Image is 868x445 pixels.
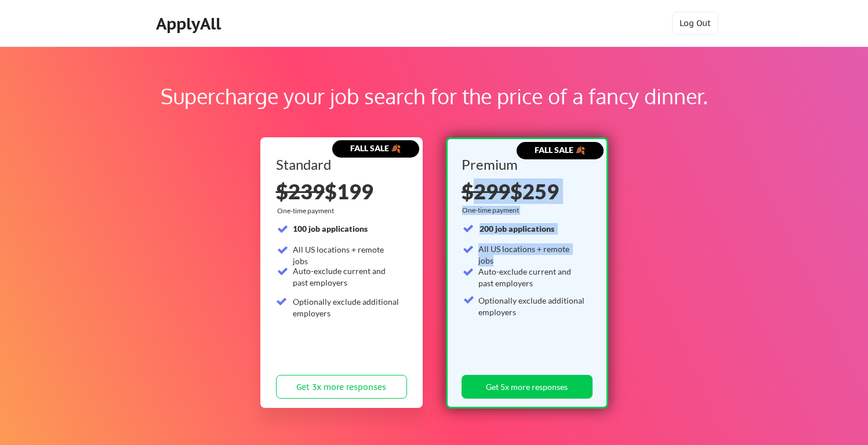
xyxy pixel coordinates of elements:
[293,265,400,288] div: Auto-exclude current and past employers
[276,181,407,202] div: $199
[293,244,400,267] div: All US locations + remote jobs
[478,266,586,289] div: Auto-exclude current and past employers
[276,178,325,204] s: $239
[293,224,368,234] strong: 100 job applications
[672,12,718,35] button: Log Out
[462,178,510,204] s: $299
[277,206,337,216] div: One-time payment
[462,375,593,399] button: Get 5x more responses
[293,296,400,319] div: Optionally exclude additional employers
[480,224,554,234] strong: 200 job applications
[276,375,407,399] button: Get 3x more responses
[462,206,522,215] div: One-time payment
[462,181,589,202] div: $259
[156,14,224,34] div: ApplyAll
[478,295,586,318] div: Optionally exclude additional employers
[462,158,589,172] div: Premium
[276,158,403,172] div: Standard
[350,143,401,153] strong: FALL SALE 🍂
[74,81,794,112] div: Supercharge your job search for the price of a fancy dinner.
[478,243,586,266] div: All US locations + remote jobs
[535,145,585,155] strong: FALL SALE 🍂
